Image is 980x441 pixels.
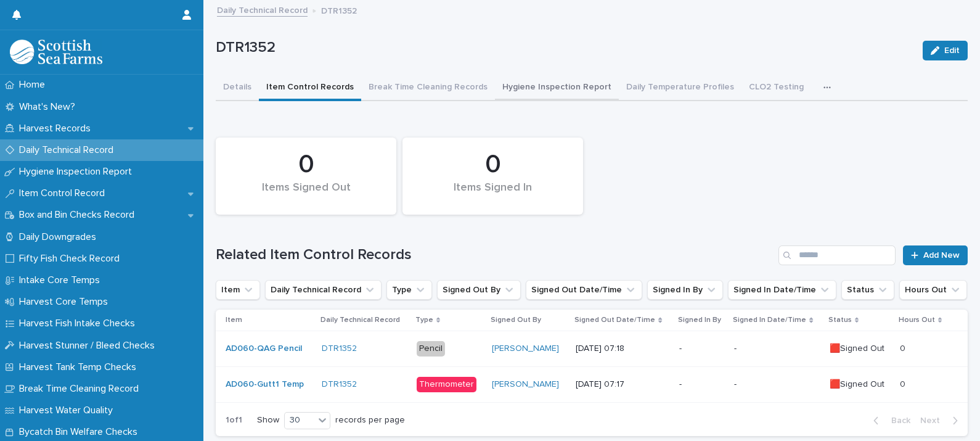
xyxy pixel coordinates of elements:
p: 🟥Signed Out [830,344,890,354]
tr: AD060-Gutt1 Temp DTR1352 Thermometer[PERSON_NAME] [DATE] 07:17--🟥Signed Out00 [216,366,968,402]
button: Next [915,415,968,426]
p: Hygiene Inspection Report [14,166,142,178]
span: Add New [923,251,960,260]
p: What's New? [14,101,85,113]
button: Hours Out [899,280,967,300]
a: [PERSON_NAME] [492,344,559,354]
p: Signed Out By [491,313,541,327]
p: 0 [900,341,908,354]
div: Items Signed In [423,181,562,207]
p: 1 of 1 [216,405,252,435]
p: Box and Bin Checks Record [14,209,144,221]
button: Type [386,280,432,300]
p: Harvest Records [14,123,100,134]
p: Daily Technical Record [321,313,400,327]
button: Edit [923,41,968,60]
p: Home [14,79,55,91]
p: - [734,344,820,354]
p: DTR1352 [216,39,913,57]
p: - [679,344,724,354]
a: [PERSON_NAME] [492,379,559,390]
button: Item [216,280,260,300]
p: Item Control Record [14,188,115,199]
p: Show [257,415,279,426]
a: AD060-Gutt1 Temp [226,379,304,390]
p: 🟥Signed Out [830,379,890,390]
div: 0 [237,149,375,180]
p: Bycatch Bin Welfare Checks [14,426,147,438]
p: Intake Core Temps [14,274,110,286]
button: Back [864,415,915,426]
p: Item [226,313,242,327]
span: Edit [944,46,960,55]
button: Signed In By [647,280,723,300]
button: Signed Out By [437,280,521,300]
p: Harvest Tank Temp Checks [14,361,146,373]
input: Search [778,245,896,265]
tr: AD060-QAG Pencil DTR1352 Pencil[PERSON_NAME] [DATE] 07:18--🟥Signed Out00 [216,331,968,367]
p: [DATE] 07:18 [576,344,669,354]
button: Signed In Date/Time [728,280,836,300]
div: 30 [285,414,314,427]
button: Daily Technical Record [265,280,382,300]
p: Signed In Date/Time [733,313,806,327]
button: CLO2 Testing [741,75,811,101]
button: Hygiene Inspection Report [495,75,619,101]
div: Pencil [417,341,445,357]
p: Hours Out [899,313,935,327]
p: records per page [335,415,405,426]
p: - [734,379,820,390]
a: DTR1352 [322,344,357,354]
button: Break Time Cleaning Records [361,75,495,101]
p: [DATE] 07:17 [576,379,669,390]
a: AD060-QAG Pencil [226,344,302,354]
p: Harvest Stunner / Bleed Checks [14,340,165,352]
button: Details [216,75,259,101]
a: Add New [903,245,968,265]
p: Signed Out Date/Time [574,313,655,327]
span: Back [884,416,910,425]
p: Status [828,313,852,327]
div: Thermometer [417,377,476,392]
p: Harvest Fish Intake Checks [14,318,145,329]
a: DTR1352 [322,379,357,390]
p: Daily Technical Record [14,144,123,156]
button: Signed Out Date/Time [526,280,642,300]
a: Daily Technical Record [217,2,308,17]
p: 0 [900,377,908,390]
p: Signed In By [678,313,721,327]
button: Status [841,280,894,300]
p: Daily Downgrades [14,231,106,243]
p: DTR1352 [321,3,357,17]
p: Break Time Cleaning Record [14,383,149,395]
p: - [679,379,724,390]
img: mMrefqRFQpe26GRNOUkG [10,39,102,64]
p: Type [415,313,433,327]
span: Next [920,416,947,425]
div: Items Signed Out [237,181,375,207]
p: Fifty Fish Check Record [14,253,129,265]
h1: Related Item Control Records [216,246,774,264]
button: Item Control Records [259,75,361,101]
p: Harvest Core Temps [14,296,118,308]
p: Harvest Water Quality [14,405,123,416]
div: 0 [423,149,562,180]
button: Daily Temperature Profiles [619,75,741,101]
